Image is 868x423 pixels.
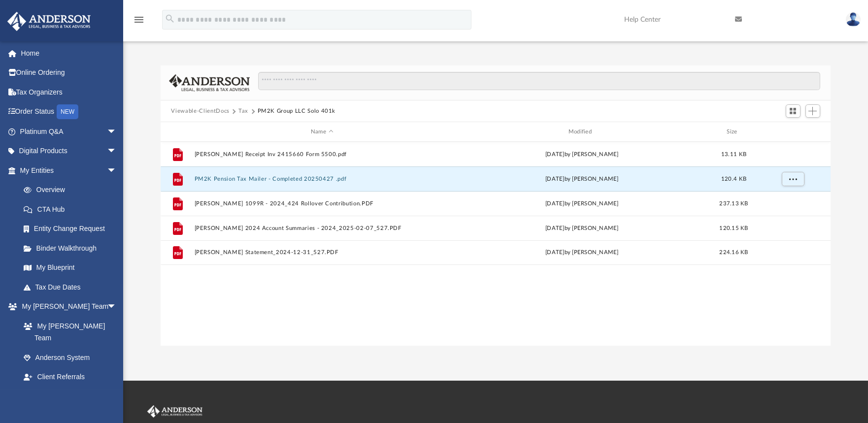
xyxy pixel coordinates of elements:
[714,128,753,136] div: Size
[194,128,449,136] div: Name
[805,104,820,118] button: Add
[454,248,710,257] div: [DATE] by [PERSON_NAME]
[171,107,229,116] button: Viewable-ClientDocs
[781,172,804,187] button: More options
[721,176,746,182] span: 120.4 KB
[719,226,748,231] span: 120.15 KB
[454,150,710,159] div: [DATE] by [PERSON_NAME]
[14,258,127,278] a: My Blueprint
[107,161,127,181] span: arrow_drop_down
[194,249,450,256] button: [PERSON_NAME] Statement_2024-12-31_527.PDF
[14,367,127,387] a: Client Referrals
[258,107,336,116] button: PM2K Group LLC Solo 401k
[4,12,94,31] img: Anderson Advisors Platinum Portal
[14,180,132,200] a: Overview
[194,200,450,207] button: [PERSON_NAME] 1099R - 2024_424 Rollover Contribution.PDF
[161,142,831,346] div: grid
[258,72,820,91] input: Search files and folders
[7,161,132,180] a: My Entitiesarrow_drop_down
[107,297,127,317] span: arrow_drop_down
[7,63,132,83] a: Online Ordering
[165,128,189,136] div: id
[7,102,132,122] a: Order StatusNEW
[238,107,248,116] button: Tax
[7,43,132,63] a: Home
[7,387,127,406] a: My Documentsarrow_drop_down
[14,316,122,348] a: My [PERSON_NAME] Team
[14,348,127,367] a: Anderson System
[57,104,78,119] div: NEW
[7,82,132,102] a: Tax Organizers
[145,405,204,418] img: Anderson Advisors Platinum Portal
[454,199,710,208] div: [DATE] by [PERSON_NAME]
[194,225,450,231] button: [PERSON_NAME] 2024 Account Summaries - 2024_2025-02-07_527.PDF
[721,152,746,157] span: 13.11 KB
[14,238,132,258] a: Binder Walkthrough
[846,12,861,27] img: User Pic
[14,219,132,239] a: Entity Change Request
[133,19,145,26] a: menu
[107,141,127,162] span: arrow_drop_down
[133,14,145,26] i: menu
[454,175,710,184] div: [DATE] by [PERSON_NAME]
[719,201,748,206] span: 237.13 KB
[107,387,127,407] span: arrow_drop_down
[7,297,127,317] a: My [PERSON_NAME] Teamarrow_drop_down
[194,151,450,158] button: [PERSON_NAME] Receipt Inv 2415660 Form 5500.pdf
[786,104,801,118] button: Switch to Grid View
[7,141,132,161] a: Digital Productsarrow_drop_down
[14,199,132,219] a: CTA Hub
[165,13,175,24] i: search
[719,250,748,255] span: 224.16 KB
[107,122,127,142] span: arrow_drop_down
[194,176,450,182] button: PM2K Pension Tax Mailer - Completed 20250427 .pdf
[14,277,132,297] a: Tax Due Dates
[454,224,710,233] div: [DATE] by [PERSON_NAME]
[7,122,132,141] a: Platinum Q&Aarrow_drop_down
[454,128,709,136] div: Modified
[758,128,827,136] div: id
